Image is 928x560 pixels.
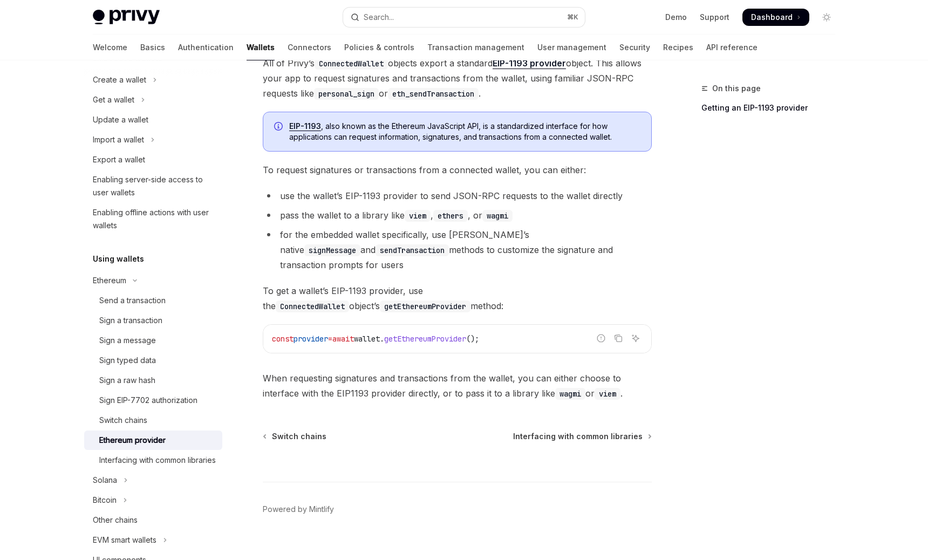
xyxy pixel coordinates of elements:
a: Connectors [288,35,331,60]
span: wallet [354,334,380,344]
a: Security [619,35,650,60]
button: Toggle Ethereum section [84,271,222,290]
a: Recipes [663,35,693,60]
code: personal_sign [314,88,379,100]
a: Support [700,12,729,23]
li: for the embedded wallet specifically, use [PERSON_NAME]’s native and methods to customize the sig... [263,227,652,272]
a: Policies & controls [344,35,414,60]
a: Enabling server-side access to user wallets [84,170,222,202]
button: Toggle Import a wallet section [84,130,222,149]
div: Create a wallet [93,73,146,86]
div: Sign a message [99,334,156,347]
button: Toggle Create a wallet section [84,70,222,90]
a: Dashboard [742,9,809,26]
span: provider [294,334,328,344]
a: Other chains [84,510,222,530]
span: Dashboard [751,12,793,23]
code: eth_sendTransaction [388,88,479,100]
div: Update a wallet [93,113,148,126]
button: Toggle Bitcoin section [84,490,222,510]
code: signMessage [304,244,360,256]
span: ⌘ K [567,13,578,22]
div: Export a wallet [93,153,145,166]
code: wagmi [555,388,585,400]
code: ConnectedWallet [315,58,388,70]
button: Toggle Solana section [84,470,222,490]
a: Basics [140,35,165,60]
span: To get a wallet’s EIP-1193 provider, use the object’s method: [263,283,652,313]
h5: Using wallets [93,252,144,265]
div: Other chains [93,514,138,527]
a: Getting an EIP-1193 provider [701,99,844,117]
div: Search... [364,11,394,24]
a: Sign typed data [84,351,222,370]
code: ConnectedWallet [276,301,349,312]
span: getEthereumProvider [384,334,466,344]
a: Powered by Mintlify [263,504,334,515]
a: Update a wallet [84,110,222,129]
div: Sign typed data [99,354,156,367]
div: Ethereum provider [99,434,166,447]
div: Switch chains [99,414,147,427]
div: Enabling server-side access to user wallets [93,173,216,199]
div: Get a wallet [93,93,134,106]
code: wagmi [482,210,513,222]
div: EVM smart wallets [93,534,156,547]
span: When requesting signatures and transactions from the wallet, you can either choose to interface w... [263,371,652,401]
button: Toggle dark mode [818,9,835,26]
a: Wallets [247,35,275,60]
button: Ask AI [629,331,643,345]
button: Toggle EVM smart wallets section [84,530,222,550]
a: Sign a transaction [84,311,222,330]
span: All of Privy’s objects export a standard object. This allows your app to request signatures and t... [263,56,652,101]
span: Switch chains [272,431,326,442]
button: Copy the contents from the code block [611,331,625,345]
div: Sign a transaction [99,314,162,327]
div: Sign a raw hash [99,374,155,387]
div: Import a wallet [93,133,144,146]
span: On this page [712,82,761,95]
button: Open search [343,8,585,27]
button: Report incorrect code [594,331,608,345]
a: Sign a raw hash [84,371,222,390]
a: User management [537,35,606,60]
a: Switch chains [84,411,222,430]
a: Send a transaction [84,291,222,310]
a: Sign a message [84,331,222,350]
a: Interfacing with common libraries [513,431,651,442]
button: Toggle Get a wallet section [84,90,222,110]
div: Send a transaction [99,294,166,307]
div: Solana [93,474,117,487]
li: use the wallet’s EIP-1193 provider to send JSON-RPC requests to the wallet directly [263,188,652,203]
a: EIP-1193 provider [493,58,566,69]
a: Ethereum provider [84,431,222,450]
div: Interfacing with common libraries [99,454,216,467]
code: ethers [433,210,468,222]
code: viem [405,210,431,222]
a: Welcome [93,35,127,60]
code: viem [595,388,620,400]
span: . [380,334,384,344]
a: Demo [665,12,687,23]
img: light logo [93,10,160,25]
a: Transaction management [427,35,524,60]
span: Interfacing with common libraries [513,431,643,442]
code: sendTransaction [376,244,449,256]
div: Enabling offline actions with user wallets [93,206,216,232]
a: API reference [706,35,758,60]
div: Bitcoin [93,494,117,507]
span: To request signatures or transactions from a connected wallet, you can either: [263,162,652,177]
a: Interfacing with common libraries [84,450,222,470]
span: (); [466,334,479,344]
a: Authentication [178,35,234,60]
a: Enabling offline actions with user wallets [84,203,222,235]
code: getEthereumProvider [380,301,470,312]
a: Switch chains [264,431,326,442]
span: const [272,334,294,344]
svg: Info [274,122,285,133]
span: , also known as the Ethereum JavaScript API, is a standardized interface for how applications can... [289,121,640,142]
div: Ethereum [93,274,126,287]
span: = [328,334,332,344]
li: pass the wallet to a library like , , or [263,208,652,223]
span: await [332,334,354,344]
